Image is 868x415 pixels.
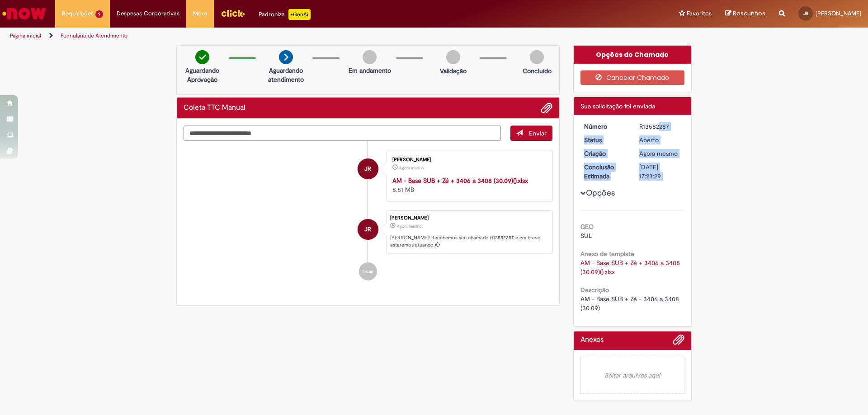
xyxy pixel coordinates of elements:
div: Aberto [639,135,681,145]
div: Padroniza [259,9,311,20]
span: Agora mesmo [399,165,424,171]
img: img-circle-grey.png [446,50,460,64]
dt: Status [577,135,633,145]
b: GEO [580,223,594,231]
span: Sua solicitação foi enviada [580,102,655,110]
b: Descrição [580,286,609,294]
dt: Criação [577,149,633,158]
p: Concluído [523,66,552,75]
div: [PERSON_NAME] [392,157,543,163]
img: arrow-next.png [279,50,293,64]
span: Requisições [62,9,94,18]
div: 8.81 MB [392,176,543,194]
span: [PERSON_NAME] [816,9,861,17]
dt: Número [577,122,633,131]
dt: Conclusão Estimada [577,163,633,181]
div: [DATE] 17:23:29 [639,163,681,181]
span: Rascunhos [733,9,765,18]
time: 30/09/2025 15:23:26 [397,224,421,229]
span: Agora mesmo [639,149,678,158]
div: R13582287 [639,122,681,131]
img: click_logo_yellow_360x200.png [221,6,245,20]
time: 30/09/2025 15:23:03 [399,165,424,171]
span: SUL [580,232,592,240]
li: Julia Emanuelle Ribeiro [184,210,552,254]
img: img-circle-grey.png [530,50,544,64]
h2: Coleta TTC Manual Histórico de tíquete [184,104,245,112]
ul: Trilhas de página [7,28,572,44]
time: 30/09/2025 15:23:26 [639,149,678,158]
div: [PERSON_NAME] [390,215,547,221]
div: Julia Emanuelle Ribeiro [358,219,378,240]
a: Rascunhos [725,9,765,18]
img: ServiceNow [1,5,47,23]
a: AM - Base SUB + Zé + 3406 a 3408 (30.09)().xlsx [392,177,528,185]
span: JR [364,219,371,240]
span: More [193,9,207,18]
h2: Anexos [580,336,604,344]
img: check-circle-green.png [195,50,209,64]
button: Cancelar Chamado [580,70,685,85]
span: Despesas Corporativas [117,9,179,18]
img: img-circle-grey.png [363,50,377,64]
div: Opções do Chamado [574,46,692,64]
span: 9 [95,10,103,18]
p: [PERSON_NAME]! Recebemos seu chamado R13582287 e em breve estaremos atuando. [390,234,547,248]
span: Favoritos [687,9,712,18]
a: Download de AM - Base SUB + Zé + 3406 a 3408 (30.09)().xlsx [580,259,682,276]
button: Adicionar anexos [673,334,684,350]
textarea: Digite sua mensagem aqui... [184,126,501,141]
span: JR [364,158,371,180]
a: Página inicial [10,32,41,39]
p: Aguardando Aprovação [180,66,224,84]
div: 30/09/2025 15:23:26 [639,149,681,158]
p: Aguardando atendimento [264,66,308,84]
span: Agora mesmo [397,224,421,229]
p: Em andamento [349,66,391,75]
span: AM - Base SUB + Zé - 3406 a 3408 (30.09) [580,295,681,312]
button: Enviar [510,126,552,141]
span: JR [803,10,808,16]
b: Anexo de template [580,250,634,258]
p: +GenAi [288,9,311,20]
p: Validação [440,66,467,75]
span: Enviar [529,129,547,137]
div: Julia Emanuelle Ribeiro [358,159,378,179]
a: Formulário de Atendimento [61,32,127,39]
ul: Histórico de tíquete [184,141,552,290]
button: Adicionar anexos [541,102,552,114]
em: Soltar arquivos aqui [580,357,685,394]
